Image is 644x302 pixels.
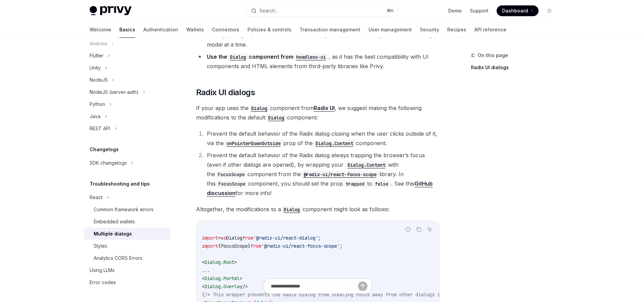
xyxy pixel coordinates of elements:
[471,62,560,73] a: Radix UI dialogs
[242,235,253,241] span: from
[470,7,488,14] a: Support
[253,235,318,241] span: '@radix-ui/react-dialog'
[240,275,242,281] span: >
[314,105,335,111] strong: Radix UI
[448,7,462,14] a: Demo
[90,125,110,133] div: REST API
[343,180,367,188] code: trapped
[90,52,103,60] div: Flutter
[84,252,171,264] a: Analytics CORS Errors
[90,266,115,274] div: Using LLMs
[343,161,388,168] a: Dialog.Content
[226,235,242,241] span: Dialog
[293,53,329,60] a: headless-ui
[205,259,234,265] span: Dialog.Root
[301,171,379,177] a: @radix-ui/react-focus-scope
[313,140,356,146] a: Dialog.Content
[404,225,412,234] button: Report incorrect code
[90,112,100,120] div: Java
[248,243,251,249] span: }
[84,264,171,276] a: Using LLMs
[544,5,555,16] button: Toggle dark mode
[221,235,226,241] span: as
[227,53,249,60] a: Dialog
[215,171,247,178] code: FocusScope
[90,64,101,72] div: Unity
[318,235,321,241] span: ;
[196,87,255,98] span: Radix UI dialogs
[358,281,367,291] button: Send message
[90,159,127,167] div: SDK changelogs
[234,259,237,265] span: >
[497,5,539,16] a: Dashboard
[84,240,171,252] a: Styles
[246,5,398,17] button: Search...⌘K
[94,205,153,214] div: Common framework errors
[202,259,205,265] span: <
[202,275,205,281] span: <
[478,51,508,59] span: On this page
[90,100,105,108] div: Python
[205,150,440,198] li: Prevent the default behavior of the Radix dialog always trapping the browser’s focus (even if oth...
[90,180,150,188] h5: Troubleshooting and tips
[90,6,132,16] img: light logo
[314,105,335,112] a: Radix UI
[205,275,240,281] span: Dialog.Portal
[313,140,356,147] code: Dialog.Content
[94,218,135,226] div: Embedded wallets
[84,276,171,289] a: Error codes
[301,171,379,178] code: @radix-ui/react-focus-scope
[119,22,135,38] a: Basics
[259,7,278,15] div: Search...
[205,129,440,148] li: Prevent the default behavior of the Radix dialog closing when the user clicks outside of it, via ...
[196,103,440,122] span: If your app uses the component from , we suggest making the following modifications to the defaul...
[90,76,108,84] div: NodeJS
[247,22,291,38] a: Policies & controls
[207,53,329,60] strong: Use the component from
[248,105,270,112] code: Dialog
[90,278,116,286] div: Error codes
[224,140,283,146] a: onPointerDownOutside
[251,243,261,249] span: from
[425,225,434,234] button: Ask AI
[474,22,506,38] a: API reference
[221,243,248,249] span: FocusScope
[372,180,391,188] code: false
[90,88,139,96] div: NodeJS (server-auth)
[90,145,119,154] h5: Changelogs
[368,22,412,38] a: User management
[265,114,287,121] a: Dialog
[84,216,171,228] a: Embedded wallets
[94,254,142,262] div: Analytics CORS Errors
[281,206,303,213] a: Dialog
[300,22,360,38] a: Transaction management
[196,204,440,214] span: Altogether, the modifications to a component might look as follows:
[340,243,342,249] span: ;
[218,243,221,249] span: {
[281,206,303,213] code: Dialog
[90,22,111,38] a: Welcome
[143,22,178,38] a: Authentication
[248,105,270,111] a: Dialog
[90,193,102,201] div: React
[186,22,204,38] a: Wallets
[502,7,528,14] span: Dashboard
[345,161,388,169] code: Dialog.Content
[261,243,340,249] span: '@radix-ui/react-focus-scope'
[202,267,210,273] span: ...
[265,114,287,121] code: Dialog
[227,53,249,61] code: Dialog
[84,228,171,240] a: Multiple dialogs
[202,243,218,249] span: import
[94,242,107,250] div: Styles
[94,230,132,238] div: Multiple dialogs
[420,22,439,38] a: Security
[387,8,394,13] span: ⌘ K
[414,225,423,234] button: Copy the contents from the code block
[216,180,248,188] code: FocusScope
[84,203,171,216] a: Common framework errors
[447,22,466,38] a: Recipes
[212,22,239,38] a: Connectors
[202,235,218,241] span: import
[196,52,440,71] li: , as it has the best compatibility with UI components and HTML elements from third-party librarie...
